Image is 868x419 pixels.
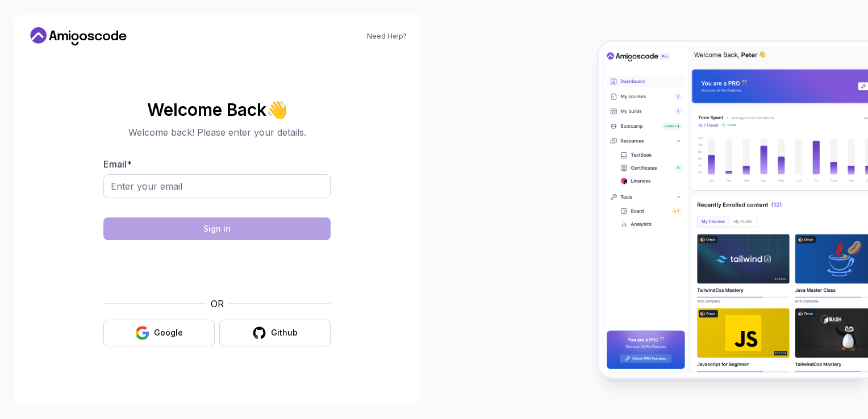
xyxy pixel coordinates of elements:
[103,320,215,346] button: Google
[103,125,331,139] p: Welcome back! Please enter your details.
[211,297,224,311] p: OR
[154,327,183,338] div: Google
[367,32,407,41] a: Need Help?
[265,98,289,120] span: 👋
[271,327,298,338] div: Github
[203,223,231,234] div: Sign in
[27,27,130,45] a: Home link
[103,174,331,198] input: Enter your email
[103,100,331,119] h2: Welcome Back
[103,217,331,240] button: Sign in
[599,42,868,377] img: Amigoscode Dashboard
[219,320,331,346] button: Github
[131,247,303,290] iframe: Widget contendo caixa de seleção para desafio de segurança hCaptcha
[103,158,132,170] label: Email *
